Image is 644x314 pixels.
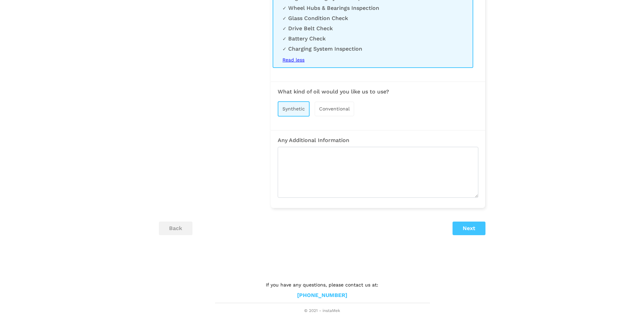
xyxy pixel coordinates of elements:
[282,5,463,12] li: Wheel Hubs & Bearings Inspection
[282,25,463,32] li: Drive Belt Check
[282,46,463,52] li: Charging System Inspection
[282,57,305,63] span: Read less
[319,106,350,111] span: Conventional
[282,35,463,42] li: Battery Check
[282,15,463,22] li: Glass Condition Check
[297,292,347,299] a: [PHONE_NUMBER]
[278,137,478,143] h3: Any Additional Information
[159,222,192,235] button: back
[215,308,429,314] span: © 2021 - instaMek
[282,106,305,111] span: Synthetic
[453,222,485,235] button: Next
[278,89,478,95] h3: What kind of oil would you like us to use?
[215,281,429,289] p: If you have any questions, please contact us at:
